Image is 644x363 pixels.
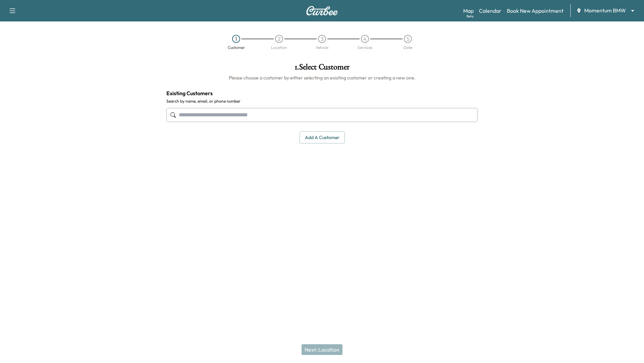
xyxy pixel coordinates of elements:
div: 5 [404,35,412,43]
div: Services [358,46,372,50]
div: 2 [275,35,283,43]
h4: Existing Customers [166,89,478,97]
a: Book New Appointment [507,7,563,15]
button: Add a customer [300,131,345,144]
h1: 1 . Select Customer [166,63,478,74]
div: 1 [232,35,240,43]
div: Beta [467,14,474,19]
h6: Please choose a customer by either selecting an existing customer or creating a new one. [166,74,478,81]
span: Momentum BMW [584,7,626,14]
a: MapBeta [463,7,474,15]
div: 4 [361,35,369,43]
div: Customer [228,46,245,50]
a: Calendar [479,7,501,15]
img: Curbee Logo [306,6,338,15]
div: 3 [318,35,326,43]
div: Location [271,46,287,50]
label: Search by name, email, or phone number [166,99,478,104]
div: Vehicle [316,46,328,50]
div: Date [404,46,412,50]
